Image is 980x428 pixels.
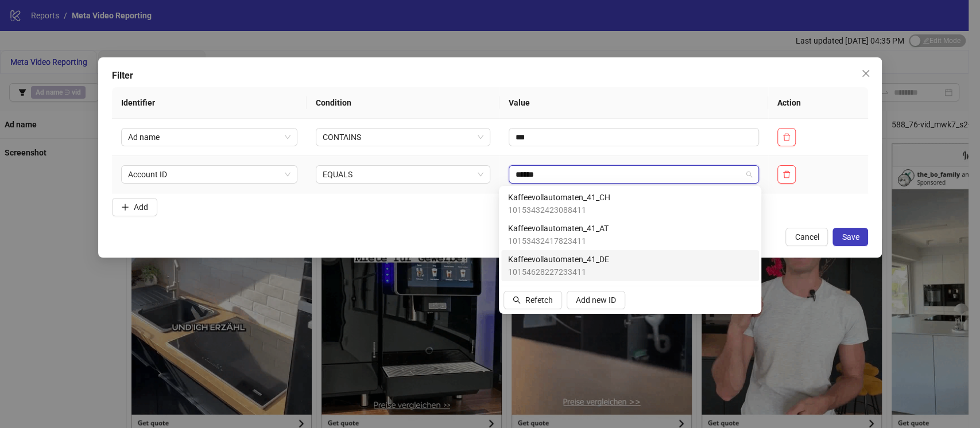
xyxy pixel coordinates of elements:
span: 10153432417823411 [508,235,609,247]
div: Kaffeevollautomaten_41_DE [501,250,759,281]
th: Action [768,87,868,119]
span: plus [121,203,129,211]
span: Cancel [795,232,819,242]
button: Cancel [785,228,828,246]
button: Close [857,64,875,83]
button: Add new ID [567,291,625,309]
span: Add [134,203,148,212]
span: Account ID [128,166,290,183]
span: 10153432423088411 [508,204,610,216]
div: Kaffeevollautomaten_41_CH [501,188,759,219]
div: Kaffeevollautomaten_41_AT [501,219,759,250]
button: Add [112,198,157,216]
span: 10154628227233411 [508,266,609,278]
button: Save [832,228,868,246]
span: Save [842,232,859,242]
span: delete [783,133,791,141]
span: search [513,296,521,304]
span: Refetch [525,295,553,305]
span: Kaffeevollautomaten_41_DE [508,253,609,266]
th: Identifier [112,87,307,119]
span: Ad name [128,129,290,146]
button: Refetch [503,291,562,309]
span: Kaffeevollautomaten_41_AT [508,222,609,235]
span: delete [783,170,791,178]
span: close [861,69,870,78]
div: Filter [112,69,869,83]
th: Condition [307,87,500,119]
span: EQUALS [323,166,484,183]
span: Kaffeevollautomaten_41_CH [508,191,610,204]
span: CONTAINS [323,129,484,146]
th: Value [499,87,768,119]
span: Add new ID [576,295,616,305]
